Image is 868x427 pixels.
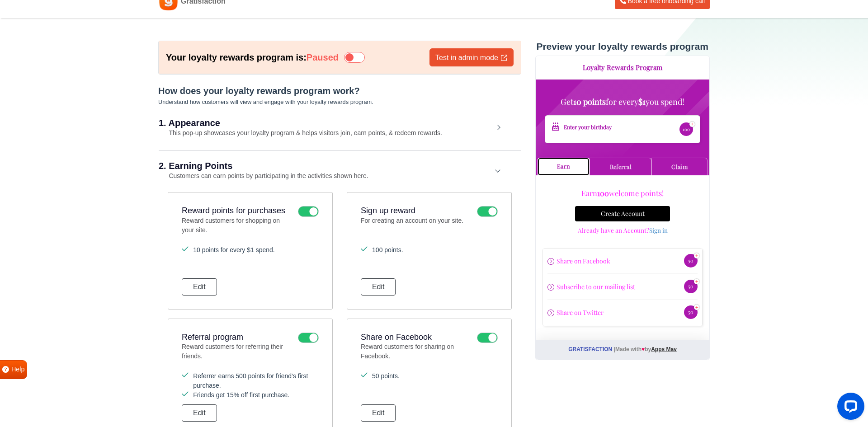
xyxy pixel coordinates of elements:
[116,102,172,120] a: Claim
[182,333,293,343] h3: Referral program
[182,342,293,362] p: Reward customers for referring their friends.
[182,216,293,236] p: Reward customers for shopping on your site.
[361,371,498,381] li: 50 points.
[159,161,494,170] h2: 2. Earning Points
[361,216,472,236] p: For creating an account on your site.
[166,52,339,63] h6: Your loyalty rewards program is:
[182,245,319,255] li: 10 points for every $1 spend.
[182,390,319,400] li: Friends get 15% off first purchase.
[182,206,293,216] h3: Reward points for purchases
[40,150,135,166] a: Create Account
[0,285,174,303] p: Made with by
[159,118,494,127] h2: 1. Appearance
[62,132,74,142] strong: 100
[361,245,498,255] li: 100 points.
[307,52,339,62] strong: Paused
[11,365,25,375] span: Help
[9,42,165,51] h4: Get for every you spend!
[535,41,710,52] h3: Preview your loyalty rewards program
[33,291,77,297] a: Gratisfaction
[830,389,868,427] iframe: LiveChat chat widget
[361,404,396,422] button: Edit
[106,291,109,297] i: ♥
[361,278,396,296] button: Edit
[361,342,472,362] p: Reward customers for sharing on Facebook.
[5,8,170,16] h2: Loyalty Rewards Program
[182,278,217,296] button: Edit
[116,291,142,297] a: Apps Mav
[114,170,132,178] a: Sign in
[361,333,472,343] h3: Share on Facebook
[361,206,472,216] h3: Sign up reward
[16,170,158,179] p: Already have an Account?
[38,41,71,52] strong: 10 points
[159,129,442,136] small: This pop-up showcases your loyalty program & helps visitors join, earn points, & redeem rewards.
[182,404,217,422] button: Edit
[54,102,116,120] a: Referral
[429,48,514,66] a: Test in admin mode
[16,133,158,141] h3: Earn welcome points!
[158,85,521,96] h5: How does your loyalty rewards program work?
[2,102,54,119] a: Earn
[79,291,80,297] span: |
[182,371,319,390] li: Referrer earns 500 points for friend’s first purchase.
[103,41,110,52] strong: $1
[159,172,368,179] small: Customers can earn points by participating in the activities shown here.
[158,99,373,105] small: Understand how customers will view and engage with your loyalty rewards program.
